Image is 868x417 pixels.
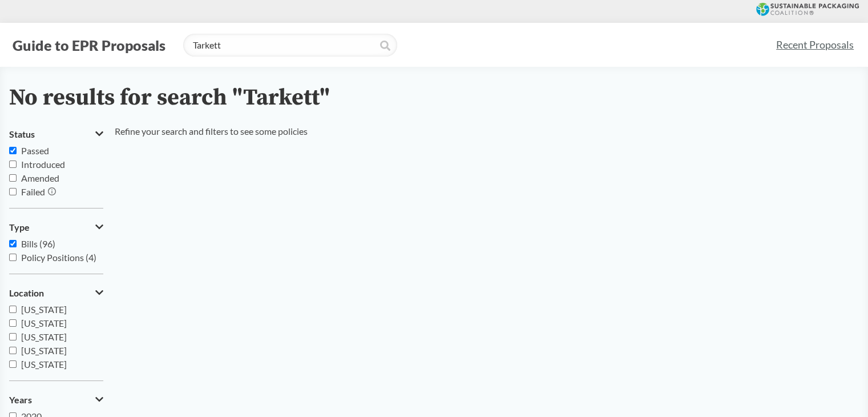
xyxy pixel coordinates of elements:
input: Policy Positions (4) [9,254,17,261]
span: [US_STATE] [21,331,67,342]
span: Failed [21,186,45,197]
input: Passed [9,147,17,154]
span: [US_STATE] [21,304,67,315]
span: Years [9,395,32,405]
span: [US_STATE] [21,318,67,328]
input: Bills (96) [9,240,17,247]
h2: No results for search "Tarkett" [9,85,330,111]
span: Type [9,222,30,232]
button: Status [9,125,103,144]
input: Find a proposal [183,34,397,57]
input: Amended [9,174,17,182]
span: Policy Positions (4) [21,252,96,263]
button: Type [9,218,103,237]
span: [US_STATE] [21,345,67,356]
button: Guide to EPR Proposals [9,36,169,54]
input: [US_STATE] [9,360,17,368]
button: Location [9,283,103,303]
span: Passed [21,145,49,156]
input: [US_STATE] [9,319,17,327]
span: Status [9,129,35,139]
span: Location [9,288,44,298]
span: [US_STATE] [21,359,67,370]
span: Bills (96) [21,238,55,249]
button: Years [9,390,103,410]
input: [US_STATE] [9,306,17,313]
span: Introduced [21,159,65,170]
input: [US_STATE] [9,347,17,354]
input: Failed [9,188,17,195]
input: Introduced [9,161,17,168]
a: Recent Proposals [771,32,859,58]
input: [US_STATE] [9,333,17,340]
span: Amended [21,173,59,183]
